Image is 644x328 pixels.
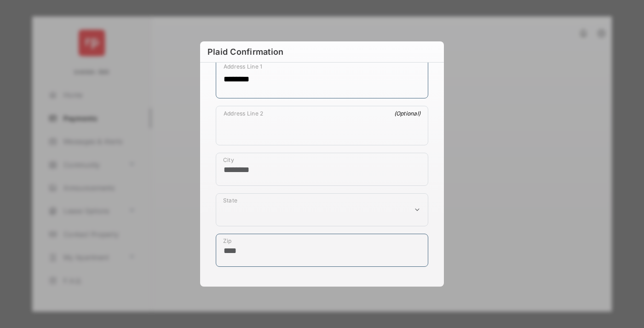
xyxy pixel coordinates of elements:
div: payment_method_screening[postal_addresses][postalCode] [216,234,428,267]
div: payment_method_screening[postal_addresses][addressLine2] [216,106,428,145]
div: payment_method_screening[postal_addresses][locality] [216,153,428,186]
div: payment_method_screening[postal_addresses][administrativeArea] [216,193,428,226]
h6: Plaid Confirmation [200,41,444,63]
div: payment_method_screening[postal_addresses][addressLine1] [216,59,428,98]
